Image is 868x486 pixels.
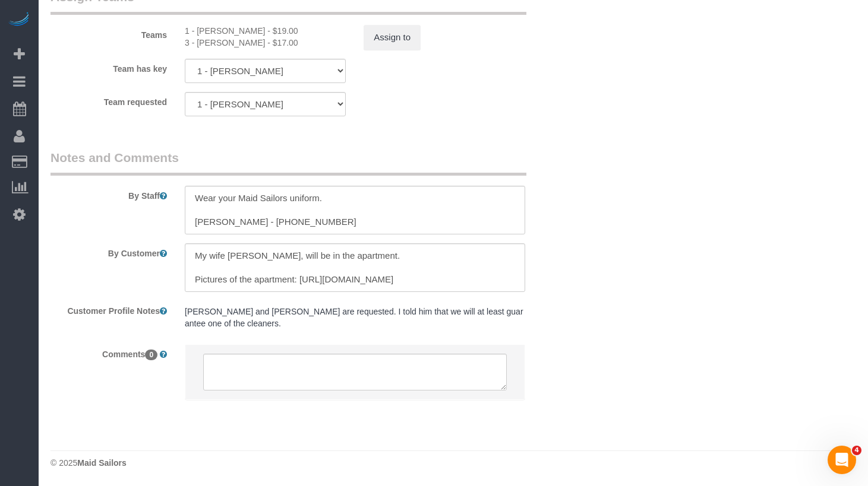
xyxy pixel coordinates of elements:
label: Teams [42,25,176,41]
div: 1 hour x $19.00/hour [185,25,346,37]
label: Team has key [42,59,176,75]
button: Assign to [364,25,421,50]
strong: Maid Sailors [77,458,126,468]
div: 1 hour x $17.00/hour [185,37,346,49]
span: 0 [145,350,157,360]
label: Comments [42,344,176,360]
label: Team requested [42,92,176,108]
pre: [PERSON_NAME] and [PERSON_NAME] are requested. I told him that we will at least guarantee one of ... [185,306,525,329]
img: Automaid Logo [7,12,31,28]
label: By Customer [42,243,176,259]
div: © 2025 [50,457,856,469]
label: Customer Profile Notes [42,301,176,317]
iframe: Intercom live chat [828,446,856,474]
label: By Staff [42,186,176,202]
legend: Notes and Comments [50,149,526,176]
span: 4 [852,446,861,455]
